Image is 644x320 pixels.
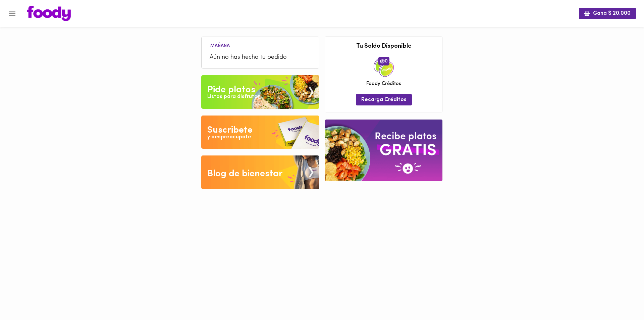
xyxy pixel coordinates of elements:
img: credits-package.png [374,57,394,77]
div: Suscribete [207,124,253,137]
div: Pide platos [207,83,255,97]
img: Blog de bienestar [201,155,319,189]
span: 0 [378,57,389,65]
img: foody-creditos.png [380,59,385,63]
iframe: Messagebird Livechat Widget [605,281,637,313]
span: Foody Créditos [366,80,401,87]
span: Recarga Créditos [361,97,407,103]
div: y despreocupate [207,133,251,141]
h3: Tu Saldo Disponible [330,43,437,50]
img: referral-banner.png [325,120,442,181]
span: Aún no has hecho tu pedido [210,53,311,62]
div: Blog de bienestar [207,167,283,181]
div: Listos para disfrutar [207,93,260,101]
img: logo.png [27,6,71,21]
button: Gana $ 20.000 [579,8,636,19]
span: Gana $ 20.000 [584,10,631,17]
img: Pide un Platos [201,75,319,109]
button: Menu [4,5,20,22]
li: Mañana [205,42,235,48]
button: Recarga Créditos [356,94,412,105]
img: Disfruta bajar de peso [201,116,319,149]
